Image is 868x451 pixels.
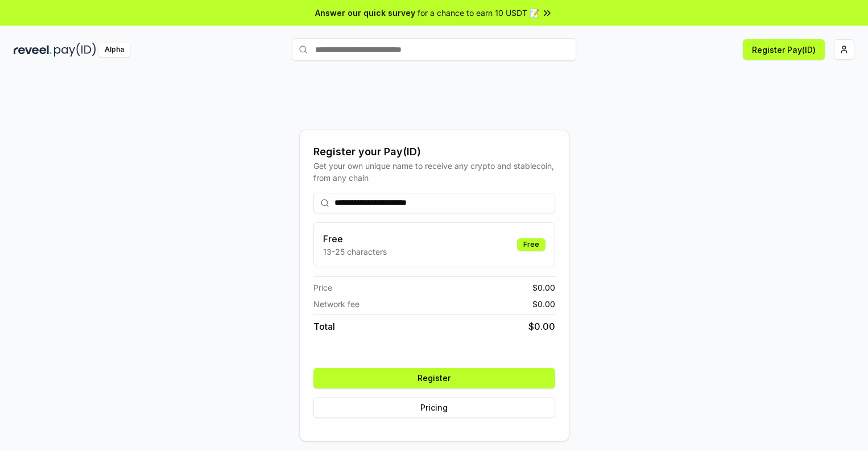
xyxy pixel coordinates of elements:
[98,43,130,57] div: Alpha
[313,368,555,388] button: Register
[54,43,96,57] img: pay_id
[313,144,555,160] div: Register your Pay(ID)
[313,298,359,310] span: Network fee
[418,7,539,19] span: for a chance to earn 10 USDT 📝
[323,246,387,258] p: 13-25 characters
[313,160,555,184] div: Get your own unique name to receive any crypto and stablecoin, from any chain
[323,232,387,246] h3: Free
[313,320,335,333] span: Total
[313,282,332,293] span: Price
[315,7,415,19] span: Answer our quick survey
[14,43,52,57] img: reveel_dark
[532,282,555,293] span: $ 0.00
[517,238,545,251] div: Free
[743,39,825,60] button: Register Pay(ID)
[528,320,555,333] span: $ 0.00
[532,298,555,310] span: $ 0.00
[313,398,555,418] button: Pricing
